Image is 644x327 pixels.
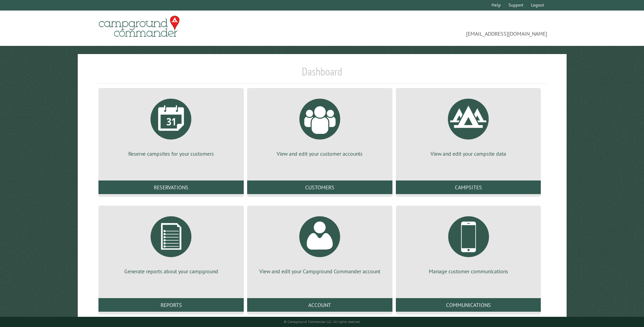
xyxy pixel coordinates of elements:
[396,298,541,312] a: Communications
[404,93,533,157] a: View and edit your campsite data
[255,211,384,275] a: View and edit your Campground Commander account
[255,93,384,157] a: View and edit your customer accounts
[404,150,533,157] p: View and edit your campsite data
[396,180,541,194] a: Campsites
[404,211,533,275] a: Manage customer communications
[247,180,392,194] a: Customers
[247,298,392,312] a: Account
[98,298,244,312] a: Reports
[107,211,236,275] a: Generate reports about your campground
[97,13,182,40] img: Campground Commander
[284,320,361,324] small: © Campground Commander LLC. All rights reserved.
[97,65,547,84] h1: Dashboard
[255,268,384,275] p: View and edit your Campground Commander account
[255,150,384,157] p: View and edit your customer accounts
[107,93,236,157] a: Reserve campsites for your customers
[98,180,244,194] a: Reservations
[322,19,547,38] span: [EMAIL_ADDRESS][DOMAIN_NAME]
[404,268,533,275] p: Manage customer communications
[107,268,236,275] p: Generate reports about your campground
[107,150,236,157] p: Reserve campsites for your customers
